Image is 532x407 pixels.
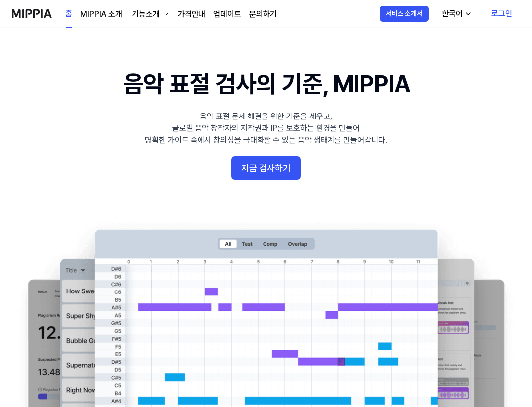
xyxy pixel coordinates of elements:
[231,156,301,180] button: 지금 검사하기
[145,111,387,146] div: 음악 표절 문제 해결을 위한 기준을 세우고, 글로벌 음악 창작자의 저작권과 IP를 보호하는 환경을 만들어 명확한 가이드 속에서 창의성을 극대화할 수 있는 음악 생태계를 만들어...
[434,4,478,24] button: 한국어
[80,8,122,20] a: MIPPIA 소개
[130,8,162,20] div: 기능소개
[213,8,241,20] a: 업데이트
[380,6,429,22] button: 서비스 소개서
[440,8,465,20] div: 한국어
[66,0,72,28] a: 홈
[130,8,170,20] button: 기능소개
[178,8,205,20] a: 가격안내
[249,8,277,20] a: 문의하기
[123,67,409,101] h1: 음악 표절 검사의 기준, MIPPIA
